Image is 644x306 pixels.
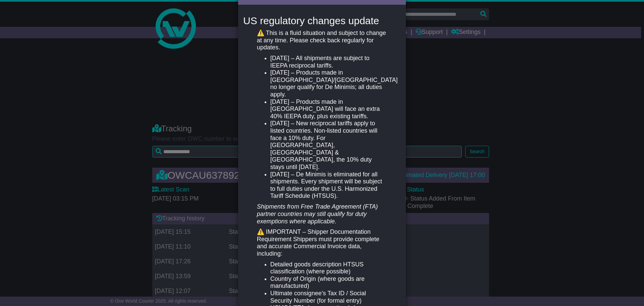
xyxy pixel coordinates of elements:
li: Country of Origin (where goods are manufactured) [270,275,387,290]
p: ⚠️ IMPORTANT – Shipper Documentation Requirement Shippers must provide complete and accurate Comm... [257,228,387,257]
li: [DATE] – De Minimis is eliminated for all shipments. Every shipment will be subject to full dutie... [270,171,387,200]
li: [DATE] – Products made in [GEOGRAPHIC_DATA]/[GEOGRAPHIC_DATA] no longer qualify for De Minimis; a... [270,69,387,98]
p: ⚠️ This is a fluid situation and subject to change at any time. Please check back regularly for u... [257,30,387,51]
li: Detailed goods description HTSUS classification (where possible) [270,261,387,275]
li: [DATE] – Products made in [GEOGRAPHIC_DATA] will face an extra 40% IEEPA duty, plus existing tari... [270,98,387,120]
li: [DATE] – All shipments are subject to IEEPA reciprocal tariffs. [270,55,387,69]
h4: US regulatory changes update [243,15,401,26]
li: [DATE] – New reciprocal tariffs apply to listed countries. Non-listed countries will face a 10% d... [270,120,387,171]
em: Shipments from Free Trade Agreement (FTA) partner countries may still qualify for duty exemptions... [257,203,378,224]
